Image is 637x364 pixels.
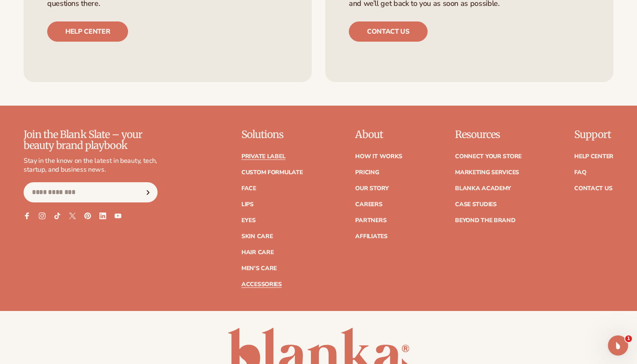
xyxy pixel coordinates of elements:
a: Men's Care [241,266,277,271]
a: Lips [241,202,254,207]
p: About [355,129,402,140]
a: Contact us [349,21,428,42]
p: Support [574,129,613,140]
a: Skin Care [241,234,273,239]
a: Contact Us [574,186,612,191]
a: Hair Care [241,250,273,255]
a: Face [241,186,256,191]
a: Custom formulate [241,170,303,175]
p: Resources [455,129,522,140]
a: Partners [355,218,386,223]
a: Accessories [241,282,282,287]
a: Case Studies [455,202,497,207]
a: Help Center [574,154,613,159]
a: Eyes [241,218,256,223]
a: Connect your store [455,154,522,159]
p: Stay in the know on the latest in beauty, tech, startup, and business news. [24,157,158,174]
p: Solutions [241,129,303,140]
p: Join the Blank Slate – your beauty brand playbook [24,129,158,151]
button: Subscribe [139,182,157,202]
a: Marketing services [455,170,519,175]
a: FAQ [574,170,586,175]
a: Our Story [355,186,388,191]
iframe: Intercom live chat [608,335,628,356]
a: Blanka Academy [455,186,511,191]
a: Beyond the brand [455,218,516,223]
span: 1 [625,335,632,342]
a: Help center [47,21,128,42]
a: Affiliates [355,234,387,239]
a: Careers [355,202,382,207]
a: Pricing [355,170,379,175]
a: How It Works [355,154,402,159]
a: Private label [241,154,285,159]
